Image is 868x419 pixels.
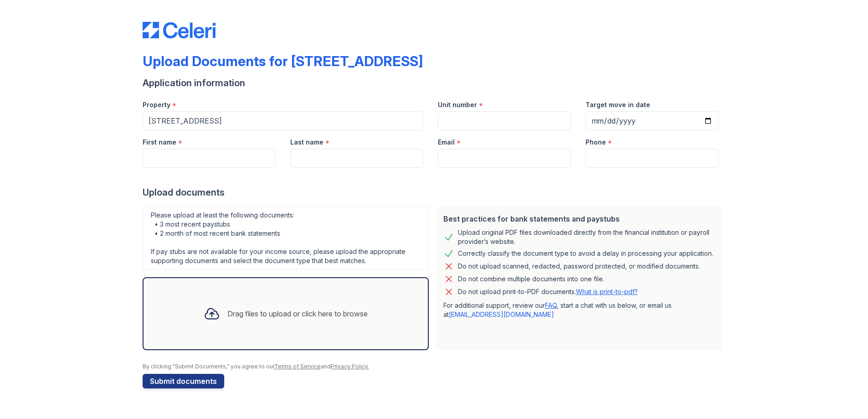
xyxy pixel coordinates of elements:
div: Please upload at least the following documents: • 3 most recent paystubs • 2 month of most recent... [143,206,429,270]
label: Target move in date [586,100,650,109]
div: Upload documents [143,186,726,199]
div: Do not combine multiple documents into one file. [458,274,604,285]
img: CE_Logo_Blue-a8612792a0a2168367f1c8372b55b34899dd931a85d93a1a3d3e32e68fde9ad4.png [143,22,216,38]
div: Do not upload scanned, redacted, password protected, or modified documents. [458,261,700,272]
button: Submit documents [143,374,224,388]
label: Phone [586,138,606,147]
div: Upload original PDF files downloaded directly from the financial institution or payroll provider’... [458,228,715,246]
label: Unit number [438,100,477,109]
div: By clicking "Submit Documents," you agree to our and [143,363,726,370]
label: Email [438,138,455,147]
a: Privacy Policy. [331,363,369,370]
label: Property [143,100,170,109]
a: [EMAIL_ADDRESS][DOMAIN_NAME] [449,310,554,318]
p: Do not upload print-to-PDF documents. [458,287,638,296]
a: What is print-to-pdf? [576,288,638,295]
label: First name [143,138,176,147]
div: Upload Documents for [STREET_ADDRESS] [143,53,423,69]
a: FAQ [545,301,557,309]
div: Application information [143,77,726,89]
label: Last name [290,138,324,147]
div: Correctly classify the document type to avoid a delay in processing your application. [458,248,713,259]
div: Best practices for bank statements and paystubs [443,213,715,224]
p: For additional support, review our , start a chat with us below, or email us at [443,301,715,319]
div: Drag files to upload or click here to browse [227,308,368,319]
a: Terms of Service [274,363,321,370]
